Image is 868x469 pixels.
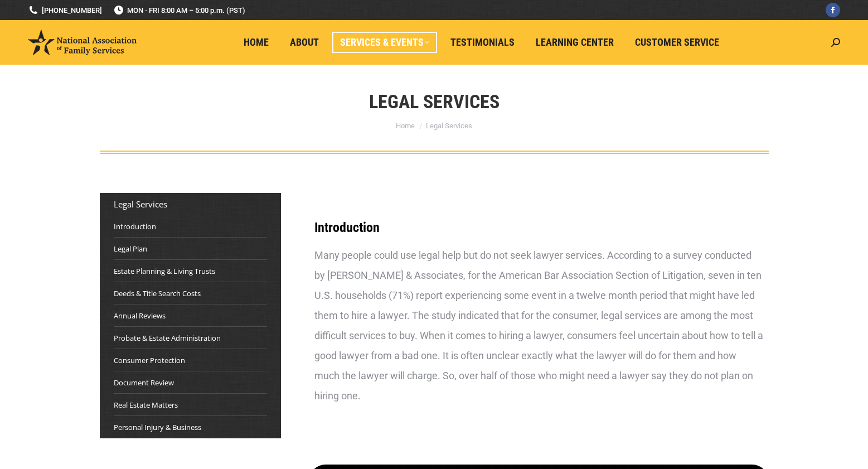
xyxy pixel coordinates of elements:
span: Services & Events [340,36,429,49]
a: [PHONE_NUMBER] [28,5,102,16]
a: Annual Reviews [114,310,166,321]
span: Learning Center [536,36,614,49]
a: Document Review [114,377,174,388]
a: Probate & Estate Administration [114,332,221,344]
a: Consumer Protection [114,355,185,366]
span: Testimonials [450,36,515,49]
img: National Association of Family Services [28,30,137,55]
a: Introduction [114,221,156,232]
a: About [282,32,327,53]
span: Legal Services [426,122,472,130]
a: Home [236,32,277,53]
a: Personal Injury & Business [114,422,201,433]
a: Home [396,122,415,130]
div: Many people could use legal help but do not seek lawyer services. According to a survey conducted... [314,245,763,406]
span: Customer Service [635,36,719,49]
h3: Introduction [314,221,763,234]
span: MON - FRI 8:00 AM – 5:00 p.m. (PST) [113,5,245,16]
a: Legal Plan [114,243,147,254]
a: Testimonials [443,32,522,53]
div: Legal Services [114,199,267,210]
a: Learning Center [528,32,622,53]
a: Facebook page opens in new window [826,3,840,17]
span: About [290,36,319,49]
a: Real Estate Matters [114,399,178,410]
h1: Legal Services [369,89,500,114]
a: Estate Planning & Living Trusts [114,265,215,277]
a: Deeds & Title Search Costs [114,288,201,299]
a: Customer Service [627,32,727,53]
span: Home [244,36,269,49]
